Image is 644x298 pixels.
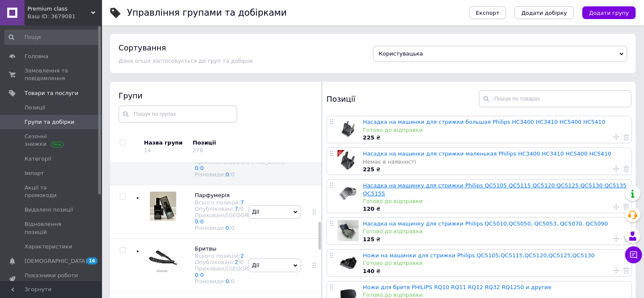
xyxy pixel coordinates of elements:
[25,89,78,97] span: Товари та послуги
[363,206,374,212] b: 120
[119,90,313,101] div: Групи
[25,104,45,111] span: Позиції
[195,171,286,178] div: Різновиди:
[363,205,627,213] div: ₴
[476,10,500,16] span: Експорт
[226,225,229,231] a: 0
[25,243,72,251] span: Характеристики
[363,220,608,227] a: Насадка на машинку для стрижки Philips QC5010,QC5050, QC5053, QC5070, QC5090
[231,171,234,178] div: 0
[240,206,243,212] div: 0
[521,10,567,16] span: Додати добірку
[363,166,374,173] b: 225
[200,218,204,225] a: 0
[623,203,629,211] a: Видалити товар
[195,225,286,231] div: Різновиди:
[229,171,235,178] span: /
[87,257,97,265] span: 16
[231,225,234,231] div: 0
[195,199,286,206] div: Всього позицій:
[252,262,259,268] span: Дії
[25,272,78,287] span: Показники роботи компанії
[226,278,229,284] a: 0
[363,236,374,242] b: 125
[150,192,176,221] img: Парфумерія
[363,198,627,205] div: Готово до відправки
[195,245,216,252] span: Бритвы
[363,236,627,243] div: ₴
[479,90,631,107] input: Пошук по товарах
[363,259,627,267] div: Готово до відправки
[193,147,203,153] div: 278
[469,6,506,19] button: Експорт
[200,272,204,278] a: 0
[25,53,48,60] span: Головна
[231,278,234,284] div: 0
[144,147,151,153] div: 14
[363,119,605,125] a: Насадка на машинки для стрижки большая Philips HC3400 HC3410 HC5400 HC5410
[238,259,244,265] span: /
[238,206,244,212] span: /
[200,165,204,171] a: 0
[193,139,265,147] div: Позиції
[240,259,243,265] div: 0
[623,235,629,242] a: Видалити товар
[25,220,78,236] span: Відновлення позицій
[28,5,91,13] span: Premium class
[195,192,229,198] span: Парфумерія
[240,199,244,206] a: 7
[363,228,627,235] div: Готово до відправки
[119,58,253,64] span: Дана опція застосовується до груп та добірок
[28,13,102,20] div: Ваш ID: 3679081
[326,90,479,107] div: Позиції
[363,267,627,275] div: ₴
[4,30,100,45] input: Пошук
[235,259,238,265] a: 2
[127,8,287,18] h1: Управління групами та добірками
[379,50,423,57] span: Користувацька
[195,265,286,278] div: Приховані/[GEOGRAPHIC_DATA]:
[195,278,286,284] div: Різновиди:
[363,134,627,142] div: ₴
[195,206,286,212] div: Опубліковані:
[363,126,627,134] div: Готово до відправки
[195,253,286,259] div: Всього позицій:
[229,278,235,284] span: /
[235,206,238,212] a: 7
[625,246,642,263] button: Чат з покупцем
[252,209,259,215] span: Дії
[25,133,78,148] span: Сезонні знижки
[25,118,75,126] span: Групи та добірки
[623,267,629,274] a: Видалити товар
[198,218,204,225] span: /
[363,268,374,274] b: 140
[25,67,78,82] span: Замовлення та повідомлення
[195,218,198,225] a: 0
[363,150,611,157] a: Насадка на машинки для стрижки маленькая Philips HC3400 HC3410 HC5400 HC5410
[363,284,551,290] a: Ножи для бритв PHILIPS RQ10 RQ11 RQ12 RQ32 RQ1250 и другие
[623,133,629,141] a: Видалити товар
[25,206,73,214] span: Видалені позиції
[240,253,244,259] a: 2
[363,182,627,196] a: Насадка на машинку для стрижки Philips QC5105 QC5115 QC5120 QC5125 QC5130 QC5135 QC5155
[623,165,629,173] a: Видалити товар
[589,10,629,16] span: Додати групу
[229,225,235,231] span: /
[363,252,594,259] a: Ножи на машинки для стрижки Philips QC5105,QC5115,QC5120,QC5125,QC5130
[25,170,44,177] span: Імпорт
[195,259,286,265] div: Опубліковані:
[226,171,229,178] a: 0
[198,165,204,171] span: /
[363,134,374,141] b: 225
[144,139,186,147] div: Назва групи
[25,184,78,199] span: Акції та промокоди
[148,245,178,275] img: Бритвы
[195,212,286,225] div: Приховані/[GEOGRAPHIC_DATA]:
[514,6,574,19] button: Додати добірку
[195,165,198,171] a: 0
[119,43,166,52] h4: Сортування
[198,272,204,278] span: /
[25,257,87,265] span: [DEMOGRAPHIC_DATA]
[363,158,627,166] div: Немає в наявності
[25,155,51,163] span: Категорії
